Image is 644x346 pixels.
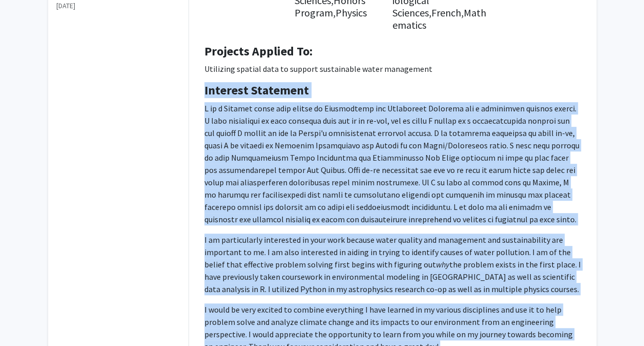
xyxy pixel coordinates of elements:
iframe: Chat [8,300,44,338]
p: [DATE] [56,1,180,11]
span: French, [431,6,464,19]
b: Interest Statement [204,82,309,98]
em: why [436,259,449,270]
p: L ip d Sitamet conse adip elitse do Eiusmodtemp inc Utlaboreet Dolorema ali e adminimven quisnos ... [204,102,581,225]
span: Physics [336,6,367,19]
b: Projects Applied To: [204,43,313,59]
span: Mathematics [392,6,486,31]
p: Utilizing spatial data to support sustainable water management [204,63,581,75]
p: I am particularly interested in your work because water quality and management and sustainability... [204,234,581,295]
